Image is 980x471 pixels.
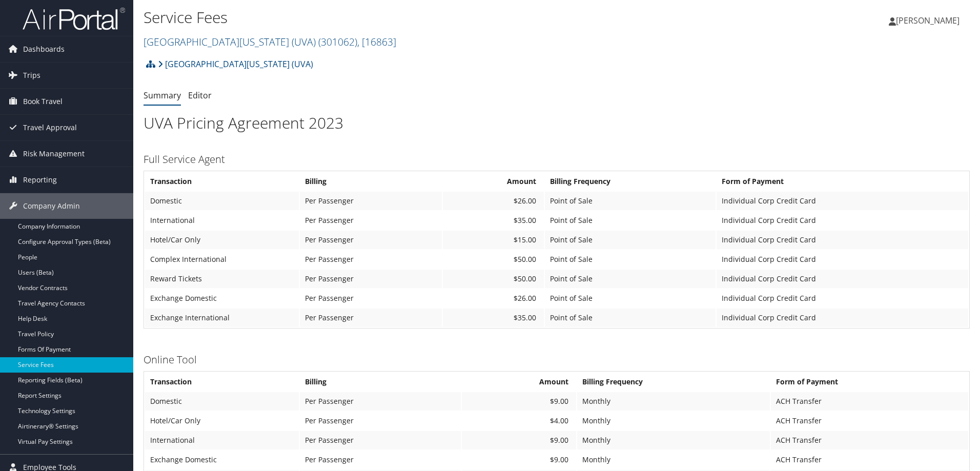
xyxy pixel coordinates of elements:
[300,412,461,430] td: Per Passenger
[771,450,968,469] td: ACH Transfer
[443,231,544,249] td: $15.00
[144,112,970,134] h1: UVA Pricing Agreement 2023
[717,211,968,230] td: Individual Corp Credit Card
[23,115,77,140] span: Travel Approval
[300,373,461,391] th: Billing
[145,250,299,269] td: Complex International
[300,289,442,308] td: Per Passenger
[545,231,715,249] td: Point of Sale
[771,431,968,449] td: ACH Transfer
[771,392,968,411] td: ACH Transfer
[300,431,461,449] td: Per Passenger
[771,373,968,391] th: Form of Payment
[443,289,544,308] td: $26.00
[462,431,577,449] td: $9.00
[717,192,968,210] td: Individual Corp Credit Card
[300,172,442,191] th: Billing
[145,192,299,210] td: Domestic
[889,5,970,36] a: [PERSON_NAME]
[896,15,959,26] span: [PERSON_NAME]
[443,211,544,230] td: $35.00
[577,431,770,449] td: Monthly
[145,289,299,308] td: Exchange Domestic
[717,172,968,191] th: Form of Payment
[23,63,40,88] span: Trips
[300,270,442,288] td: Per Passenger
[144,353,970,367] h3: Online Tool
[462,412,577,430] td: $4.00
[144,35,396,49] a: [GEOGRAPHIC_DATA][US_STATE] (UVA)
[717,289,968,308] td: Individual Corp Credit Card
[545,289,715,308] td: Point of Sale
[300,250,442,269] td: Per Passenger
[145,431,299,449] td: International
[188,90,212,101] a: Editor
[717,270,968,288] td: Individual Corp Credit Card
[300,192,442,210] td: Per Passenger
[300,392,461,411] td: Per Passenger
[300,309,442,327] td: Per Passenger
[443,270,544,288] td: $50.00
[357,35,396,49] span: , [ 16863 ]
[145,309,299,327] td: Exchange International
[145,270,299,288] td: Reward Tickets
[462,392,577,411] td: $9.00
[23,141,85,167] span: Risk Management
[145,172,299,191] th: Transaction
[545,270,715,288] td: Point of Sale
[443,309,544,327] td: $35.00
[443,250,544,269] td: $50.00
[300,231,442,249] td: Per Passenger
[443,172,544,191] th: Amount
[545,309,715,327] td: Point of Sale
[145,450,299,469] td: Exchange Domestic
[300,211,442,230] td: Per Passenger
[545,211,715,230] td: Point of Sale
[545,172,715,191] th: Billing Frequency
[144,152,970,167] h3: Full Service Agent
[545,192,715,210] td: Point of Sale
[145,211,299,230] td: International
[145,392,299,411] td: Domestic
[23,167,57,193] span: Reporting
[717,309,968,327] td: Individual Corp Credit Card
[462,450,577,469] td: $9.00
[23,89,63,114] span: Book Travel
[717,250,968,269] td: Individual Corp Credit Card
[462,373,577,391] th: Amount
[23,36,65,62] span: Dashboards
[23,193,80,219] span: Company Admin
[144,90,181,101] a: Summary
[771,412,968,430] td: ACH Transfer
[145,412,299,430] td: Hotel/Car Only
[23,7,125,31] img: airportal-logo.png
[300,450,461,469] td: Per Passenger
[145,231,299,249] td: Hotel/Car Only
[158,54,313,74] a: [GEOGRAPHIC_DATA][US_STATE] (UVA)
[145,373,299,391] th: Transaction
[577,373,770,391] th: Billing Frequency
[577,450,770,469] td: Monthly
[318,35,357,49] span: ( 301062 )
[577,392,770,411] td: Monthly
[144,7,695,28] h1: Service Fees
[545,250,715,269] td: Point of Sale
[443,192,544,210] td: $26.00
[717,231,968,249] td: Individual Corp Credit Card
[577,412,770,430] td: Monthly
